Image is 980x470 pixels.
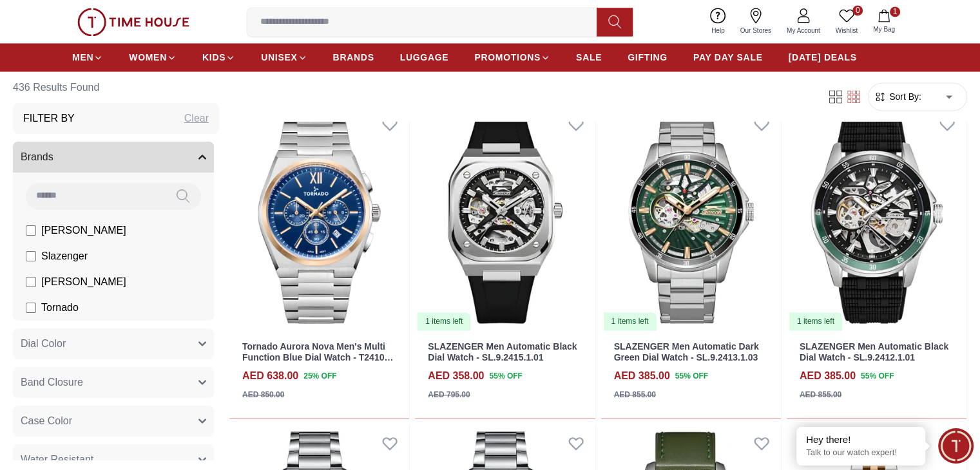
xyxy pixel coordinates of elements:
[242,368,298,384] h4: AED 638.00
[604,312,657,330] div: 1 items left
[800,368,856,384] h4: AED 385.00
[13,406,214,437] button: Case Color
[601,104,781,331] a: SLAZENGER Men Automatic Dark Green Dial Watch - SL.9.2413.1.031 items left
[828,5,865,38] a: 0Wishlist
[415,104,595,331] img: SLAZENGER Men Automatic Black Dial Watch - SL.9.2415.1.01
[614,389,656,400] div: AED 855.00
[13,367,214,398] button: Band Closure
[41,300,79,315] span: Tornado
[21,336,66,352] span: Dial Color
[938,428,974,464] div: Chat Widget
[303,370,336,382] span: 25 % OFF
[489,370,522,382] span: 55 % OFF
[800,341,948,362] a: SLAZENGER Men Automatic Black Dial Watch - SL.9.2412.1.01
[733,5,779,38] a: Our Stores
[614,341,759,362] a: SLAZENGER Men Automatic Dark Green Dial Watch - SL.9.2413.1.03
[242,341,393,373] a: Tornado Aurora Nova Men's Multi Function Blue Dial Watch - T24105-KBSN
[333,51,374,64] span: BRANDS
[400,51,449,64] span: LUGGAGE
[789,312,842,330] div: 1 items left
[21,149,53,165] span: Brands
[787,104,966,331] img: SLAZENGER Men Automatic Black Dial Watch - SL.9.2412.1.01
[789,46,857,69] a: [DATE] DEALS
[21,452,93,467] span: Water Resistant
[23,111,75,126] h3: Filter By
[806,447,916,458] p: Talk to our watch expert!
[735,26,776,35] span: Our Stores
[261,51,297,64] span: UNISEX
[418,312,470,330] div: 1 items left
[576,51,602,64] span: SALE
[861,370,894,382] span: 55 % OFF
[806,433,916,446] div: Hey there!
[601,104,781,331] img: SLAZENGER Men Automatic Dark Green Dial Watch - SL.9.2413.1.03
[41,274,126,290] span: [PERSON_NAME]
[890,6,900,17] span: 1
[428,341,577,362] a: SLAZENGER Men Automatic Black Dial Watch - SL.9.2415.1.01
[428,368,484,384] h4: AED 358.00
[13,72,219,103] h6: 436 Results Found
[874,90,921,103] button: Sort By:
[865,6,903,37] button: 1My Bag
[675,370,708,382] span: 55 % OFF
[628,51,668,64] span: GIFTING
[13,328,214,359] button: Dial Color
[77,8,189,36] img: ...
[333,46,374,69] a: BRANDS
[782,26,825,35] span: My Account
[474,46,550,69] a: PROMOTIONS
[474,51,541,64] span: PROMOTIONS
[693,46,763,69] a: PAY DAY SALE
[261,46,307,69] a: UNISEX
[868,24,900,34] span: My Bag
[428,389,470,400] div: AED 795.00
[202,46,235,69] a: KIDS
[704,5,733,38] a: Help
[26,225,36,236] input: [PERSON_NAME]
[852,5,863,15] span: 0
[13,142,214,173] button: Brands
[415,104,595,331] a: SLAZENGER Men Automatic Black Dial Watch - SL.9.2415.1.011 items left
[800,389,841,400] div: AED 855.00
[26,251,36,261] input: Slazenger
[184,111,209,126] div: Clear
[26,277,36,287] input: [PERSON_NAME]
[614,368,670,384] h4: AED 385.00
[693,51,763,64] span: PAY DAY SALE
[576,46,602,69] a: SALE
[21,413,72,429] span: Case Color
[887,90,921,103] span: Sort By:
[400,46,449,69] a: LUGGAGE
[787,104,966,331] a: SLAZENGER Men Automatic Black Dial Watch - SL.9.2412.1.011 items left
[229,104,409,331] img: Tornado Aurora Nova Men's Multi Function Blue Dial Watch - T24105-KBSN
[41,223,126,238] span: [PERSON_NAME]
[242,389,284,400] div: AED 850.00
[831,26,863,35] span: Wishlist
[72,46,103,69] a: MEN
[72,51,93,64] span: MEN
[789,51,857,64] span: [DATE] DEALS
[129,46,177,69] a: WOMEN
[21,375,83,390] span: Band Closure
[129,51,167,64] span: WOMEN
[26,303,36,313] input: Tornado
[202,51,226,64] span: KIDS
[706,26,730,35] span: Help
[628,46,668,69] a: GIFTING
[41,249,88,264] span: Slazenger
